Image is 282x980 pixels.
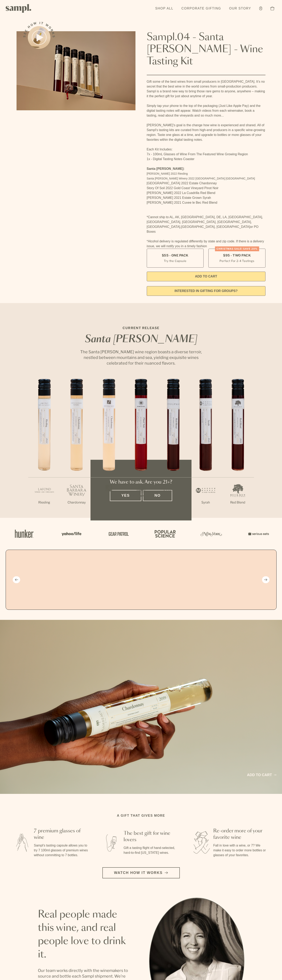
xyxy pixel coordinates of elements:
button: Next slide [262,576,270,583]
p: Pinot Noir [125,500,157,505]
a: Shop All [153,4,175,13]
img: Sampl.04 - Santa Barbara - Wine Tasting Kit [17,31,135,110]
p: Red Blend [157,500,189,505]
small: Perfect For 2-4 Tastings [220,259,254,263]
li: 6 / 7 [189,379,222,518]
img: Sampl logo [6,4,31,13]
li: 5 / 7 [157,379,189,518]
a: Corporate Gifting [179,4,223,13]
span: $95 - Two Pack [223,253,251,258]
button: Previous slide [13,576,20,583]
p: Chardonnay [60,500,93,505]
li: 7 / 7 [222,379,254,518]
p: Riesling [28,500,60,505]
a: Our Story [227,4,253,13]
li: 4 / 7 [125,379,157,518]
li: 3 / 7 [93,379,125,518]
p: Chardonnay [93,500,125,505]
button: Add to Cart [147,272,266,281]
p: Red Blend [222,500,254,505]
div: Christmas SALE! Save 20% [215,246,259,251]
li: 1 / 7 [28,379,60,518]
a: interested in gifting for groups? [147,286,266,296]
a: Add to cart [247,772,276,778]
button: See how it works [28,26,50,49]
p: Syrah [189,500,222,505]
span: $55 - One Pack [162,253,188,258]
li: 2 / 7 [60,379,93,518]
small: Try the Capsule [164,259,186,263]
